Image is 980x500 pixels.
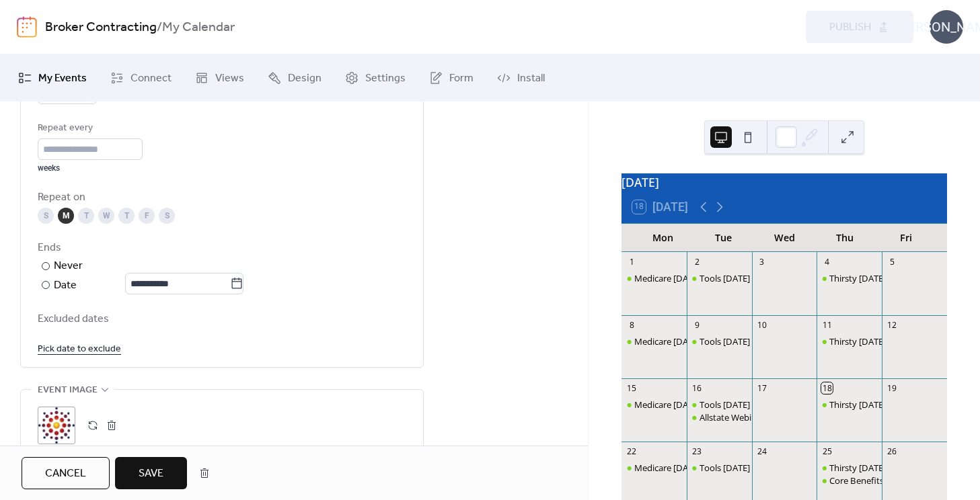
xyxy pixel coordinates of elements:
[626,256,638,267] div: 1
[365,71,406,87] span: Settings
[8,60,97,96] a: My Events
[215,71,244,87] span: Views
[159,208,175,224] div: S
[700,462,839,474] div: Tools [DATE] with [PERSON_NAME]
[829,399,975,411] div: Thirsty [DATE] with [PERSON_NAME]
[632,224,693,251] div: Mon
[38,71,87,87] span: My Events
[185,60,254,96] a: Views
[687,399,752,411] div: Tools Tuesday with Keith Gleason
[335,60,416,96] a: Settings
[817,474,882,487] div: Core Benefits Presents: Pivot Health Product Q & A
[754,224,815,251] div: Wed
[829,462,975,474] div: Thirsty [DATE] with [PERSON_NAME]
[700,399,839,411] div: Tools [DATE] with [PERSON_NAME]
[517,71,545,87] span: Install
[817,335,882,347] div: Thirsty Thursday with Doug Carlson
[691,446,703,457] div: 23
[38,407,75,444] div: ;
[691,256,703,267] div: 2
[821,446,833,457] div: 25
[756,256,767,267] div: 3
[693,224,754,251] div: Tue
[691,319,703,331] div: 9
[17,16,37,38] img: logo
[821,382,833,394] div: 18
[815,224,875,251] div: Thu
[54,277,243,294] div: Date
[626,382,638,394] div: 15
[687,272,752,284] div: Tools Tuesday with Keith Gleason
[38,382,98,399] span: Event image
[38,341,121,358] span: Pick date to exclude
[38,190,404,206] div: Repeat on
[130,71,172,87] span: Connect
[887,382,898,394] div: 19
[38,311,406,327] span: Excluded dates
[162,15,235,40] b: My Calendar
[38,240,404,256] div: Ends
[817,272,882,284] div: Thirsty Thursday with Doug Carlson
[687,462,752,474] div: Tools Tuesday with Keith Gleason
[139,208,155,224] div: F
[829,335,975,347] div: Thirsty [DATE] with [PERSON_NAME]
[876,224,936,251] div: Fri
[54,258,83,274] div: Never
[288,71,322,87] span: Design
[817,462,882,474] div: Thirsty Thursday with Doug Carlson
[100,60,182,96] a: Connect
[687,335,752,347] div: Tools Tuesday with Keith Gleason
[157,15,162,40] b: /
[634,335,790,347] div: Medicare [DATE] with [PERSON_NAME]
[700,272,839,284] div: Tools [DATE] with [PERSON_NAME]
[45,466,86,482] span: Cancel
[139,466,163,482] span: Save
[887,256,898,267] div: 5
[756,446,767,457] div: 24
[258,60,332,96] a: Design
[621,399,687,411] div: Medicare Monday with Doug Carlson
[449,71,474,87] span: Form
[621,272,687,284] div: Medicare Monday with Doug Carlson
[621,335,687,347] div: Medicare Monday with Doug Carlson
[487,60,555,96] a: Install
[821,319,833,331] div: 11
[691,382,703,394] div: 16
[38,120,140,136] div: Repeat every
[829,272,975,284] div: Thirsty [DATE] with [PERSON_NAME]
[419,60,484,96] a: Form
[887,446,898,457] div: 26
[621,462,687,474] div: Medicare Monday with Doug Carlson
[817,399,882,411] div: Thirsty Thursday with Doug Carlson
[756,319,767,331] div: 10
[58,208,74,224] div: M
[621,173,947,191] div: [DATE]
[98,208,114,224] div: W
[756,382,767,394] div: 17
[78,208,94,224] div: T
[634,462,790,474] div: Medicare [DATE] with [PERSON_NAME]
[821,256,833,267] div: 4
[687,411,752,423] div: Allstate Webinar - MUST REGISTER
[38,163,143,173] div: weeks
[118,208,135,224] div: T
[626,446,638,457] div: 22
[887,319,898,331] div: 12
[38,208,54,224] div: S
[22,457,110,489] button: Cancel
[634,399,790,411] div: Medicare [DATE] with [PERSON_NAME]
[700,335,839,347] div: Tools [DATE] with [PERSON_NAME]
[700,411,837,423] div: Allstate Webinar - MUST REGISTER
[626,319,638,331] div: 8
[930,10,963,44] div: [PERSON_NAME]
[45,15,157,40] a: Broker Contracting
[115,457,187,489] button: Save
[634,272,790,284] div: Medicare [DATE] with [PERSON_NAME]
